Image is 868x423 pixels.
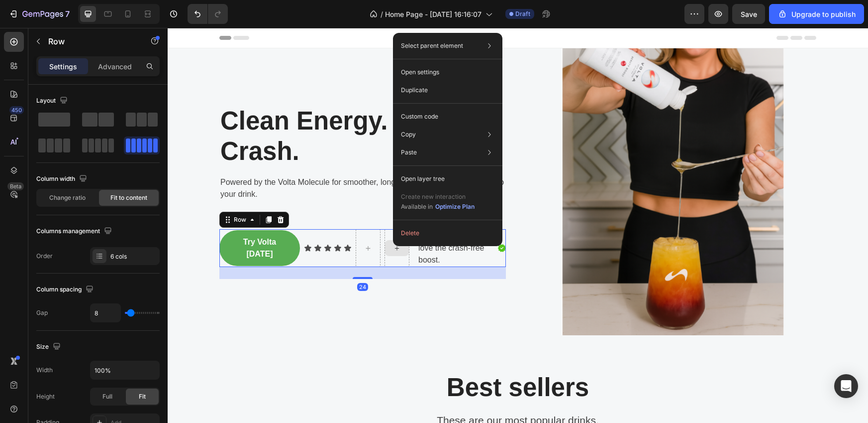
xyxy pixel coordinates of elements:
[777,9,856,19] div: Upgrade to publish
[36,308,48,317] div: Gap
[49,61,77,72] p: Settings
[48,35,133,47] p: Row
[110,252,157,261] div: 6 cols
[251,202,325,238] p: 5,000 + customers love the crash-free boost.
[53,344,648,375] p: Best sellers
[834,374,858,398] div: Open Intercom Messenger
[732,4,765,24] button: Save
[401,203,433,210] span: Available in
[330,216,338,224] img: Alt Image
[385,9,482,19] span: Home Page - [DATE] 16:16:07
[139,392,146,401] span: Fit
[36,392,55,401] div: Height
[36,172,89,186] div: Column width
[36,340,63,354] div: Size
[64,187,81,196] div: Row
[401,192,475,202] p: Create new interaction
[435,202,475,211] div: Optimize Plan
[49,193,86,202] span: Change ratio
[188,4,228,24] div: Undo/Redo
[515,9,530,18] span: Draft
[91,304,120,322] input: Auto
[401,86,428,95] p: Duplicate
[36,252,53,261] div: Order
[168,28,868,423] iframe: Design area
[401,68,439,77] p: Open settings
[741,10,757,18] span: Save
[401,130,416,139] p: Copy
[190,255,200,263] div: 24
[381,9,383,19] span: /
[65,8,70,20] p: 7
[36,94,70,108] div: Layout
[435,202,475,212] button: Optimize Plan
[401,41,463,50] p: Select parent element
[362,20,649,307] img: Alt Image
[769,4,864,24] button: Upgrade to publish
[102,392,112,401] span: Full
[7,182,24,190] div: Beta
[397,224,498,242] button: Delete
[401,112,438,121] p: Custom code
[36,366,53,375] div: Width
[98,61,132,72] p: Advanced
[36,225,114,238] div: Columns management
[36,283,96,296] div: Column spacing
[401,148,417,157] p: Paste
[110,193,147,202] span: Fit to content
[4,4,74,24] button: 7
[91,361,159,379] input: Auto
[53,385,648,401] p: These are our most popular drinks.
[9,106,24,114] div: 450
[401,174,445,183] p: Open layer tree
